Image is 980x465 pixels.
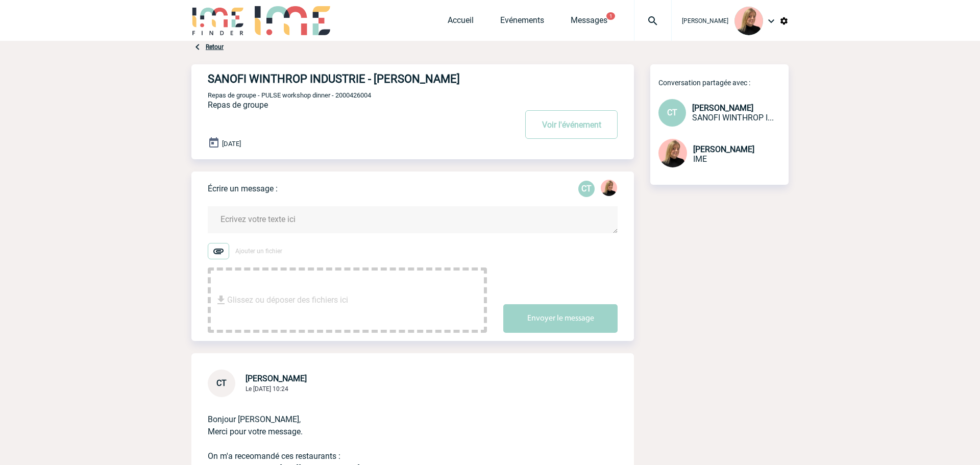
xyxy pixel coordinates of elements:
[500,15,544,30] a: Evénements
[692,103,753,113] span: [PERSON_NAME]
[693,154,707,164] span: IME
[525,110,618,139] button: Voir l'événement
[692,113,774,123] span: SANOFI WINTHROP INDUSTRIE
[246,374,307,383] span: [PERSON_NAME]
[606,12,615,20] button: 1
[601,180,617,196] img: 131233-0.png
[448,15,474,30] a: Accueil
[208,100,268,110] span: Repas de groupe
[667,108,677,117] span: CT
[658,139,687,167] img: 131233-0.png
[601,180,617,198] div: Estelle PERIOU
[578,181,595,197] p: CT
[216,378,227,388] span: CT
[682,17,728,25] span: [PERSON_NAME]
[578,181,595,197] div: Christelle TESSIER
[246,385,288,393] span: Le [DATE] 10:24
[208,91,371,99] span: Repas de groupe - PULSE workshop dinner - 2000426004
[734,7,763,35] img: 131233-0.png
[658,79,789,87] p: Conversation partagée avec :
[235,248,282,255] span: Ajouter un fichier
[208,72,486,85] h4: SANOFI WINTHROP INDUSTRIE - [PERSON_NAME]
[208,184,278,193] p: Écrire un message :
[503,304,618,333] button: Envoyer le message
[206,43,224,51] a: Retour
[222,140,241,148] span: [DATE]
[191,6,244,35] img: IME-Finder
[227,275,348,326] span: Glissez ou déposer des fichiers ici
[571,15,607,30] a: Messages
[215,294,227,306] img: file_download.svg
[693,144,754,154] span: [PERSON_NAME]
